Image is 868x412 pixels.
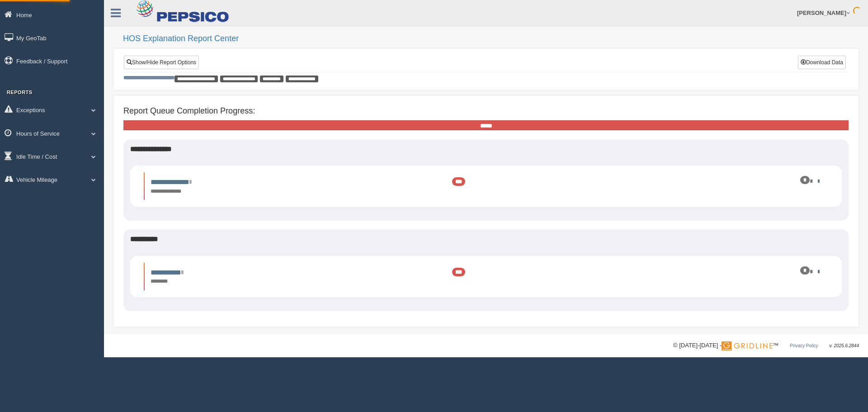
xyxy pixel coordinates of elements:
[123,107,849,116] h4: Report Queue Completion Progress:
[830,343,859,348] span: v. 2025.6.2844
[673,341,859,350] div: © [DATE]-[DATE] - ™
[144,172,828,200] li: Expand
[722,341,773,350] img: Gridline
[798,56,846,69] button: Download Data
[790,343,818,348] a: Privacy Policy
[123,34,859,43] h2: HOS Explanation Report Center
[144,263,828,290] li: Expand
[124,56,199,69] a: Show/Hide Report Options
